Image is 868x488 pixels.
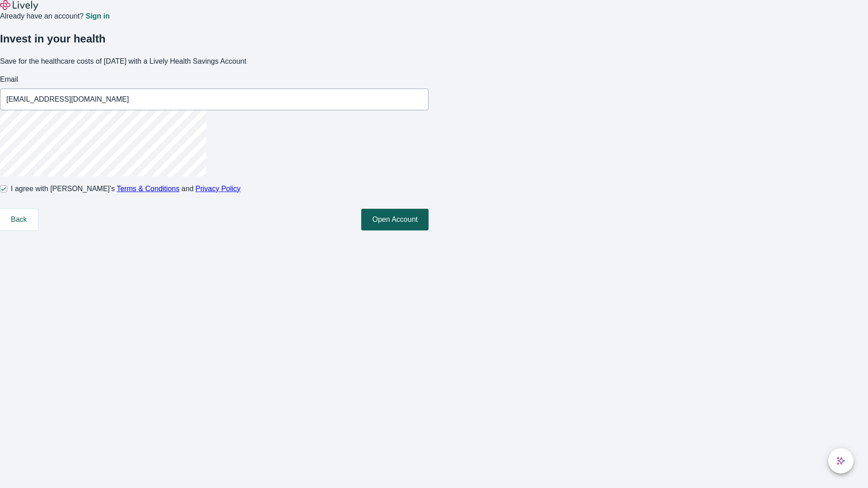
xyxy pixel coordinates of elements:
button: chat [828,448,854,474]
a: Terms & Conditions [117,185,179,192]
svg: Lively AI Assistant [836,456,845,465]
a: Privacy Policy [196,185,241,192]
span: I agree with [PERSON_NAME]’s and [11,183,241,194]
a: Sign in [85,13,109,20]
button: Open Account [361,209,429,230]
